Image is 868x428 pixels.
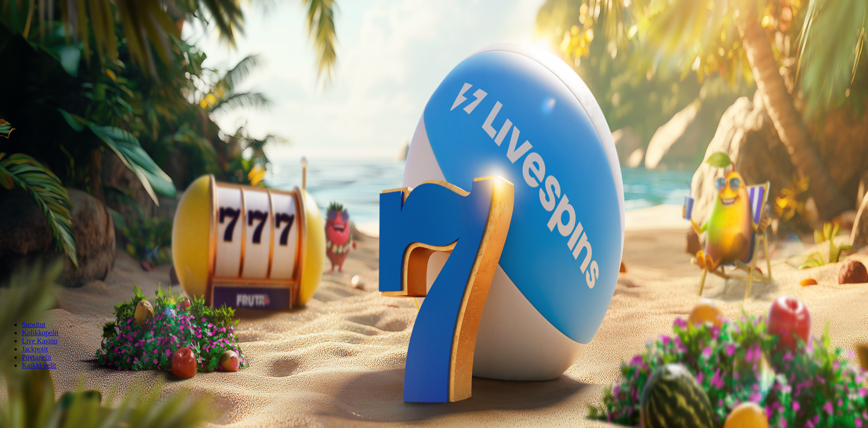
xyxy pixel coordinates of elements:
[22,353,51,361] a: Pöytäpelit
[22,329,58,337] a: Kolikkopelit
[22,321,45,328] a: Suositut
[22,345,48,353] a: Jackpotit
[22,337,58,345] a: Live Kasino
[22,361,56,369] a: Kaikki pelit
[4,305,864,386] header: Lobby
[4,305,864,370] nav: Lobby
